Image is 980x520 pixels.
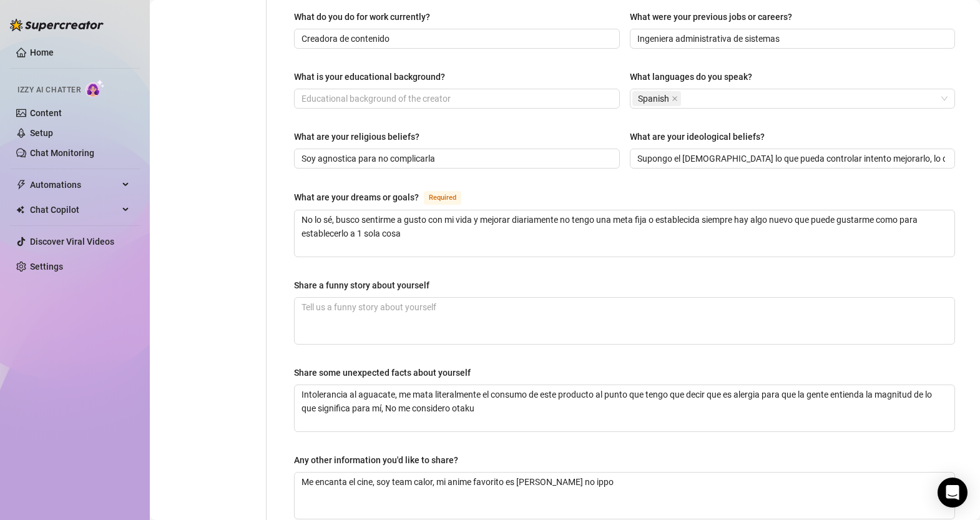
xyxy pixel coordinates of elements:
label: What are your dreams or goals? [294,190,475,205]
input: What are your ideological beliefs? [637,152,946,165]
a: Discover Viral Videos [30,237,114,247]
div: Any other information you'd like to share? [294,453,458,467]
label: What are your ideological beliefs? [630,130,773,144]
input: What is your educational background? [301,92,610,105]
div: Share some unexpected facts about yourself [294,366,471,380]
a: Chat Monitoring [30,148,94,158]
div: Open Intercom Messenger [938,478,968,508]
a: Home [30,47,54,57]
img: logo-BBDzfeDw.svg [10,19,104,31]
input: What are your religious beliefs? [301,152,610,165]
span: Spanish [632,91,681,106]
div: What were your previous jobs or careers? [630,10,792,24]
input: What were your previous jobs or careers? [637,32,946,46]
textarea: What are your dreams or goals? [295,210,954,257]
input: What do you do for work currently? [301,32,610,46]
img: AI Chatter [86,79,105,97]
div: What languages do you speak? [630,70,752,84]
span: Spanish [638,92,669,105]
textarea: Share some unexpected facts about yourself [295,385,954,431]
a: Setup [30,128,53,138]
div: Share a funny story about yourself [294,278,429,292]
label: What is your educational background? [294,70,454,84]
label: Share some unexpected facts about yourself [294,366,479,380]
div: What is your educational background? [294,70,445,84]
span: thunderbolt [16,180,26,190]
div: What are your religious beliefs? [294,130,419,144]
label: What were your previous jobs or careers? [630,10,801,24]
textarea: Any other information you'd like to share? [295,473,954,519]
span: Automations [30,175,119,195]
span: Chat Copilot [30,200,119,220]
textarea: Share a funny story about yourself [295,298,954,344]
a: Settings [30,262,63,272]
img: Chat Copilot [16,205,24,214]
div: What are your ideological beliefs? [630,130,765,144]
span: close [672,96,678,102]
span: Izzy AI Chatter [17,84,81,96]
label: What are your religious beliefs? [294,130,428,144]
label: What languages do you speak? [630,70,761,84]
a: Content [30,108,62,118]
div: What are your dreams or goals? [294,190,419,204]
div: What do you do for work currently? [294,10,430,24]
input: What languages do you speak? [684,91,686,106]
label: What do you do for work currently? [294,10,439,24]
span: Required [424,191,461,205]
label: Share a funny story about yourself [294,278,438,292]
label: Any other information you'd like to share? [294,453,467,467]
